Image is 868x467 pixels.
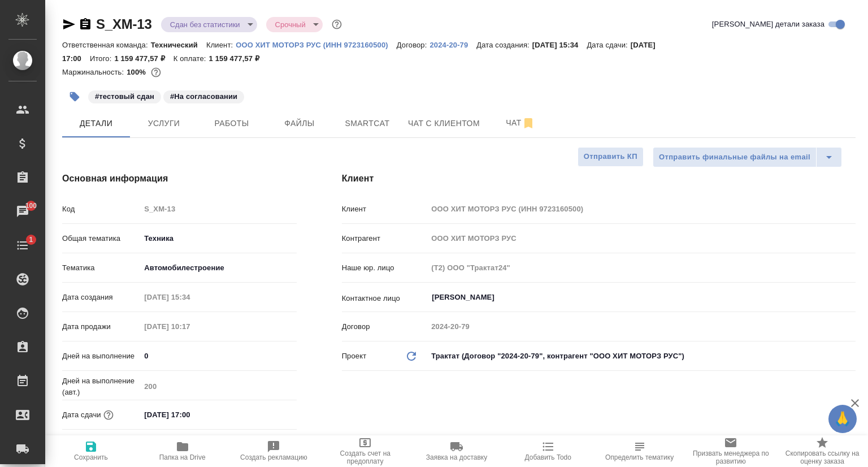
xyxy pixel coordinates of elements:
p: Тематика [62,262,140,274]
p: Контактное лицо [342,293,428,304]
button: Сохранить [45,435,137,467]
span: Сохранить [74,453,108,461]
svg: Отписаться [522,116,535,130]
a: 2024-20-79 [429,40,476,49]
p: Дата сдачи: [587,41,630,49]
button: Сдан без статистики [167,20,244,29]
p: Клиент [342,204,428,215]
div: Сдан без статистики [266,17,323,32]
h4: Основная информация [62,172,297,185]
input: Пустое поле [427,230,856,247]
button: Заявка на доставку [411,435,502,467]
span: Создать счет на предоплату [326,449,404,465]
button: Скопировать ссылку [79,18,92,31]
p: Код [62,204,140,215]
span: Добавить Todo [525,453,571,461]
p: Контрагент [342,233,428,244]
a: 1 [3,231,42,260]
a: 100 [3,197,42,226]
span: Услуги [137,116,191,131]
input: Пустое поле [427,318,856,335]
div: Сдан без статистики [161,17,257,32]
button: Создать счет на предоплату [319,435,411,467]
p: Дата сдачи [62,409,101,421]
p: Договор: [397,41,430,49]
div: split button [653,147,842,167]
p: Договор [342,321,428,332]
p: Технический [151,41,206,49]
p: Дней на выполнение (авт.) [62,375,140,398]
p: #тестовый сдан [95,91,154,102]
span: Работы [205,116,259,131]
span: 1 [22,234,40,245]
p: 1 159 477,57 ₽ [114,54,173,63]
input: ✎ Введи что-нибудь [140,407,239,423]
p: Дата продажи [62,321,140,332]
p: Проект [342,351,367,362]
input: Пустое поле [427,201,856,217]
p: Наше юр. лицо [342,262,428,274]
button: Добавить тэг [62,84,87,109]
span: Отправить КП [584,150,637,163]
button: Скопировать ссылку для ЯМессенджера [62,18,76,31]
span: Определить тематику [605,453,674,461]
button: Папка на Drive [137,435,228,467]
button: Скопировать ссылку на оценку заказа [776,435,868,467]
p: Дней на выполнение [62,351,140,362]
a: ООО ХИТ МОТОРЗ РУС (ИНН 9723160500) [236,40,397,49]
p: 2024-20-79 [429,41,476,49]
p: Общая тематика [62,233,140,244]
span: Smartcat [340,116,394,131]
button: Доп статусы указывают на важность/срочность заказа [329,17,344,32]
p: Дата создания: [476,41,532,49]
button: Отправить КП [578,147,644,167]
p: #На согласовании [170,91,237,102]
h4: Клиент [342,172,856,185]
div: Автомобилестроение [140,258,296,278]
input: ✎ Введи что-нибудь [140,348,296,364]
input: Пустое поле [140,378,296,395]
button: Добавить Todo [502,435,594,467]
button: Срочный [272,20,309,29]
span: [PERSON_NAME] детали заказа [712,19,824,30]
button: Призвать менеджера по развитию [685,435,776,467]
p: 100% [127,68,149,76]
button: Отправить финальные файлы на email [653,147,817,167]
button: 🙏 [828,405,857,433]
input: Пустое поле [140,318,239,335]
button: Создать рекламацию [228,435,320,467]
p: Ответственная команда: [62,41,151,49]
p: [DATE] 15:34 [532,41,587,49]
input: Пустое поле [140,289,239,305]
p: Дата создания [62,292,140,303]
button: 2675.82 RUB; [149,65,163,80]
p: Клиент: [206,41,236,49]
p: Итого: [90,54,114,63]
p: К оплате: [173,54,209,63]
span: Папка на Drive [159,453,206,461]
span: Чат с клиентом [408,116,480,131]
span: Чат [493,116,548,130]
button: Open [849,296,852,299]
p: 1 159 477,57 ₽ [209,54,268,63]
span: Заявка на доставку [426,453,487,461]
span: Призвать менеджера по развитию [692,449,770,465]
button: Определить тематику [594,435,685,467]
p: ООО ХИТ МОТОРЗ РУС (ИНН 9723160500) [236,41,397,49]
a: S_XM-13 [96,16,152,32]
input: Пустое поле [427,260,856,276]
span: 100 [19,200,44,211]
p: Маржинальность: [62,68,127,76]
span: Файлы [272,116,327,131]
span: Отправить финальные файлы на email [659,151,810,164]
span: Создать рекламацию [240,453,307,461]
div: Техника [140,229,296,248]
span: 🙏 [833,407,852,431]
div: Трактат (Договор "2024-20-79", контрагент "ООО ХИТ МОТОРЗ РУС") [427,347,856,366]
span: Скопировать ссылку на оценку заказа [783,449,861,465]
button: Если добавить услуги и заполнить их объемом, то дата рассчитается автоматически [101,408,116,422]
input: Пустое поле [140,201,296,217]
span: Детали [69,116,123,131]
